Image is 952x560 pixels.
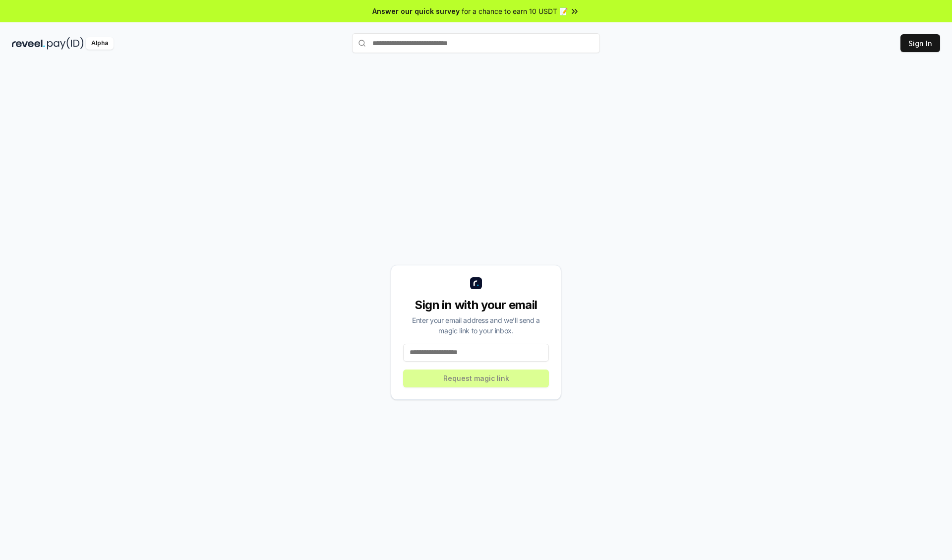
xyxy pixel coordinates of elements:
div: Sign in with your email [403,297,549,313]
span: for a chance to earn 10 USDT 📝 [462,6,568,16]
img: reveel_dark [12,37,45,50]
div: Alpha [86,37,114,50]
span: Answer our quick survey [372,6,460,16]
button: Sign In [900,34,940,52]
img: logo_small [470,277,482,289]
div: Enter your email address and we’ll send a magic link to your inbox. [403,315,549,336]
img: pay_id [47,37,84,50]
